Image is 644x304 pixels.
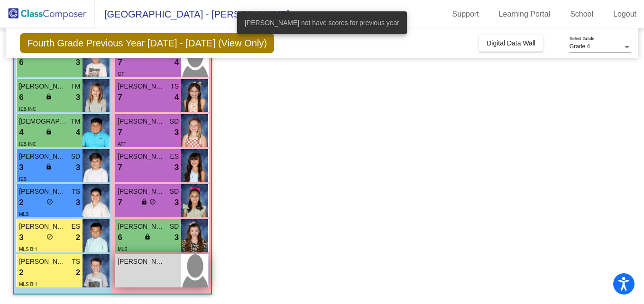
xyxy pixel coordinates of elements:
[118,91,122,104] span: 7
[76,197,80,209] span: 3
[170,116,179,126] span: SD
[46,163,52,170] span: lock
[76,91,80,104] span: 3
[149,198,156,205] span: do_not_disturb_alt
[445,7,487,22] a: Support
[479,35,543,52] button: Digital Data Wall
[19,282,37,287] span: MLS BH
[71,116,80,126] span: TM
[19,126,23,139] span: 4
[19,197,23,209] span: 2
[491,7,558,22] a: Learning Portal
[19,152,66,161] span: [PERSON_NAME]
[118,126,122,139] span: 7
[118,197,122,209] span: 7
[19,232,23,244] span: 3
[71,152,80,161] span: SD
[175,56,179,69] span: 4
[170,81,179,91] span: TS
[118,142,126,147] span: ATT
[170,187,179,197] span: SD
[20,33,274,53] span: Fourth Grade Previous Year [DATE] - [DATE] (View Only)
[95,7,289,22] span: [GEOGRAPHIC_DATA] - [PERSON_NAME]
[76,161,80,174] span: 3
[118,72,124,77] span: GT
[487,39,535,47] span: Digital Data Wall
[570,43,590,50] span: Grade 4
[118,161,122,174] span: 7
[606,7,644,22] a: Logout
[170,222,179,232] span: SD
[144,233,151,240] span: lock
[118,116,165,126] span: [PERSON_NAME]
[76,56,80,69] span: 3
[141,198,147,205] span: lock
[175,161,179,174] span: 3
[46,128,52,135] span: lock
[562,7,601,22] a: School
[19,56,23,69] span: 6
[175,197,179,209] span: 3
[19,81,66,91] span: [PERSON_NAME]
[19,257,66,267] span: [PERSON_NAME]
[72,187,80,197] span: TS
[118,152,165,161] span: [PERSON_NAME]
[19,116,66,126] span: [DEMOGRAPHIC_DATA][PERSON_NAME]
[170,152,179,161] span: ES
[118,232,122,244] span: 6
[46,198,53,205] span: do_not_disturb_alt
[19,247,37,252] span: MLS BH
[76,232,80,244] span: 2
[118,81,165,91] span: [PERSON_NAME]
[19,91,23,104] span: 6
[19,107,36,112] span: IEB INC
[46,93,52,100] span: lock
[175,126,179,139] span: 3
[76,267,80,279] span: 2
[76,126,80,139] span: 4
[19,267,23,279] span: 2
[118,257,165,267] span: [PERSON_NAME]
[19,161,23,174] span: 3
[118,222,165,232] span: [PERSON_NAME]
[19,222,66,232] span: [PERSON_NAME]
[19,142,36,147] span: IEB INC
[71,222,80,232] span: ES
[245,18,399,27] span: [PERSON_NAME] not have scores for previous year
[19,212,29,217] span: MLS
[118,187,165,197] span: [PERSON_NAME]
[72,257,80,267] span: TS
[19,177,27,182] span: IEB
[175,91,179,104] span: 4
[46,233,53,240] span: do_not_disturb_alt
[118,247,128,252] span: MLS
[118,56,122,69] span: 7
[71,81,80,91] span: TM
[175,232,179,244] span: 3
[19,187,66,197] span: [PERSON_NAME]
